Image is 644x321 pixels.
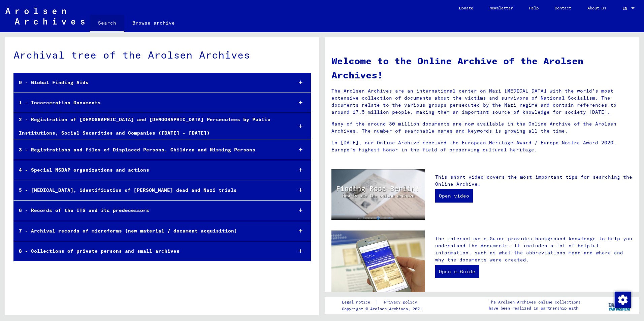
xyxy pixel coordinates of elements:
[14,76,287,89] div: 0 - Global Finding Aids
[14,204,287,217] div: 6 - Records of the ITS and its predecessors
[607,297,632,314] img: yv_logo.png
[622,6,627,11] mat-select-trigger: EN
[331,120,632,135] p: Many of the around 30 million documents are now available in the Online Archive of the Arolsen Ar...
[435,174,632,188] p: This short video covers the most important tips for searching the Online Archive.
[614,291,631,308] div: Zustimmung ändern
[14,224,287,238] div: 7 - Archival records of microforms (new material / document acquisition)
[435,189,473,203] a: Open video
[379,299,425,306] a: Privacy policy
[90,15,124,32] a: Search
[331,230,425,293] img: eguide.jpg
[14,143,287,156] div: 3 - Registrations and Files of Displaced Persons, Children and Missing Persons
[489,305,581,311] p: have been realized in partnership with
[13,47,311,63] div: Archival tree of the Arolsen Archives
[615,292,631,308] img: Zustimmung ändern
[435,265,479,278] a: Open e-Guide
[331,54,632,82] h1: Welcome to the Online Archive of the Arolsen Archives!
[489,299,581,305] p: The Arolsen Archives online collections
[331,139,632,153] p: In [DATE], our Online Archive received the European Heritage Award / Europa Nostra Award 2020, Eu...
[124,15,183,31] a: Browse archive
[435,235,632,263] p: The interactive e-Guide provides background knowledge to help you understand the documents. It in...
[14,245,287,258] div: 8 - Collections of private persons and small archives
[342,306,425,312] p: Copyright © Arolsen Archives, 2021
[14,113,287,139] div: 2 - Registration of [DEMOGRAPHIC_DATA] and [DEMOGRAPHIC_DATA] Persecutees by Public Institutions,...
[342,299,425,306] div: |
[342,299,376,306] a: Legal notice
[331,169,425,220] img: video.jpg
[331,87,632,116] p: The Arolsen Archives are an international center on Nazi [MEDICAL_DATA] with the world’s most ext...
[14,164,287,177] div: 4 - Special NSDAP organizations and actions
[5,8,85,25] img: Arolsen_neg.svg
[14,96,287,109] div: 1 - Incarceration Documents
[14,184,287,197] div: 5 - [MEDICAL_DATA], identification of [PERSON_NAME] dead and Nazi trials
